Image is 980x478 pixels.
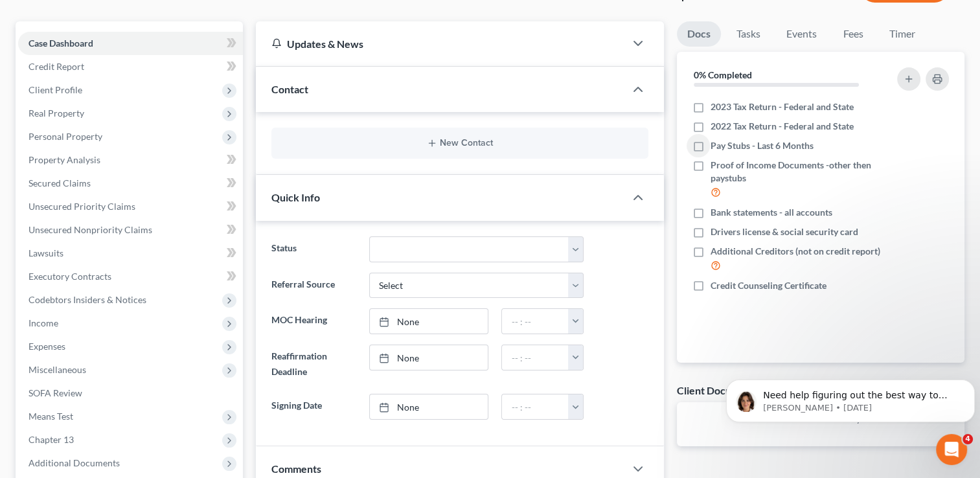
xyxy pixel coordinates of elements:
[28,387,82,398] span: SOFA Review
[18,32,243,55] a: Case Dashboard
[28,177,91,188] span: Secured Claims
[28,154,100,165] span: Property Analysis
[936,434,967,465] iframe: Intercom live chat
[18,172,243,195] a: Secured Claims
[271,191,320,203] span: Quick Info
[370,345,488,370] a: None
[18,265,243,288] a: Executory Contracts
[271,462,321,475] span: Comments
[711,225,858,238] span: Drivers license & social security card
[776,21,827,47] a: Events
[963,434,973,444] span: 4
[502,394,569,419] input: -- : --
[18,242,243,265] a: Lawsuits
[28,271,111,282] span: Executory Contracts
[711,279,826,292] span: Credit Counseling Certificate
[726,21,771,47] a: Tasks
[711,206,832,219] span: Bank statements - all accounts
[265,345,362,383] label: Reaffirmation Deadline
[28,294,146,305] span: Codebtors Insiders & Notices
[18,148,243,172] a: Property Analysis
[28,341,65,352] span: Expenses
[18,55,243,78] a: Credit Report
[28,411,73,422] span: Means Test
[370,309,488,334] a: None
[42,38,227,100] span: Need help figuring out the best way to enter your client's income? Here's a quick article to show...
[711,100,854,113] span: 2023 Tax Return - Federal and State
[28,201,135,212] span: Unsecured Priority Claims
[28,131,102,142] span: Personal Property
[28,364,86,375] span: Miscellaneous
[879,21,926,47] a: Timer
[28,247,63,258] span: Lawsuits
[18,195,243,218] a: Unsecured Priority Claims
[28,84,82,95] span: Client Profile
[677,383,760,397] div: Client Documents
[28,38,93,49] span: Case Dashboard
[370,394,488,419] a: None
[271,83,308,95] span: Contact
[28,317,58,328] span: Income
[18,218,243,242] a: Unsecured Nonpriority Claims
[694,69,752,80] strong: 0% Completed
[28,224,152,235] span: Unsecured Nonpriority Claims
[711,245,880,258] span: Additional Creditors (not on credit report)
[677,21,721,47] a: Docs
[28,108,84,119] span: Real Property
[265,273,362,299] label: Referral Source
[42,50,238,62] p: Message from Emma, sent 1d ago
[832,21,874,47] a: Fees
[282,138,638,148] button: New Contact
[18,381,243,405] a: SOFA Review
[265,394,362,420] label: Signing Date
[502,345,569,370] input: -- : --
[265,236,362,262] label: Status
[502,309,569,334] input: -- : --
[721,352,980,443] iframe: Intercom notifications message
[687,413,954,426] p: No client documents yet.
[28,457,120,468] span: Additional Documents
[28,61,84,72] span: Credit Report
[711,120,854,133] span: 2022 Tax Return - Federal and State
[711,159,882,185] span: Proof of Income Documents -other then paystubs
[265,308,362,334] label: MOC Hearing
[711,139,814,152] span: Pay Stubs - Last 6 Months
[271,37,610,51] div: Updates & News
[28,434,74,445] span: Chapter 13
